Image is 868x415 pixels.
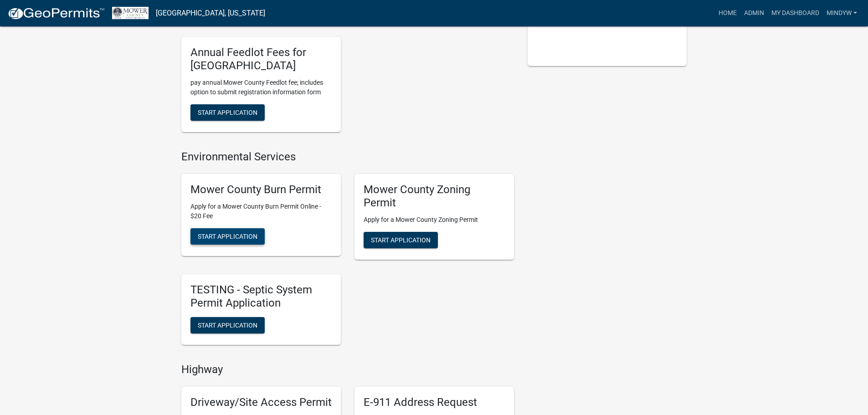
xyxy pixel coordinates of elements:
a: My Dashboard [768,5,823,22]
h5: E-911 Address Request [364,396,505,409]
h5: Mower County Burn Permit [190,183,332,196]
button: Start Application [364,232,438,248]
span: Start Application [198,321,257,328]
button: Start Application [190,104,265,121]
a: Admin [740,5,768,22]
h5: Mower County Zoning Permit [364,183,505,210]
p: Apply for a Mower County Burn Permit Online - $20 Fee [190,202,332,221]
h4: Environmental Services [181,150,514,164]
span: Start Application [198,108,257,116]
img: Mower County, Minnesota [112,7,149,19]
a: mindyw [823,5,861,22]
a: [GEOGRAPHIC_DATA], [US_STATE] [156,5,265,21]
span: Start Application [371,236,431,244]
h5: TESTING - Septic System Permit Application [190,283,332,310]
h5: Driveway/Site Access Permit [190,396,332,409]
p: pay annual Mower County Feedlot fee; includes option to submit registration information form [190,78,332,97]
p: Apply for a Mower County Zoning Permit [364,215,505,225]
h4: Highway [181,363,514,376]
span: Start Application [198,233,257,240]
button: Start Application [190,228,265,245]
a: Home [715,5,740,22]
button: Start Application [190,317,265,333]
h5: Annual Feedlot Fees for [GEOGRAPHIC_DATA] [190,46,332,72]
